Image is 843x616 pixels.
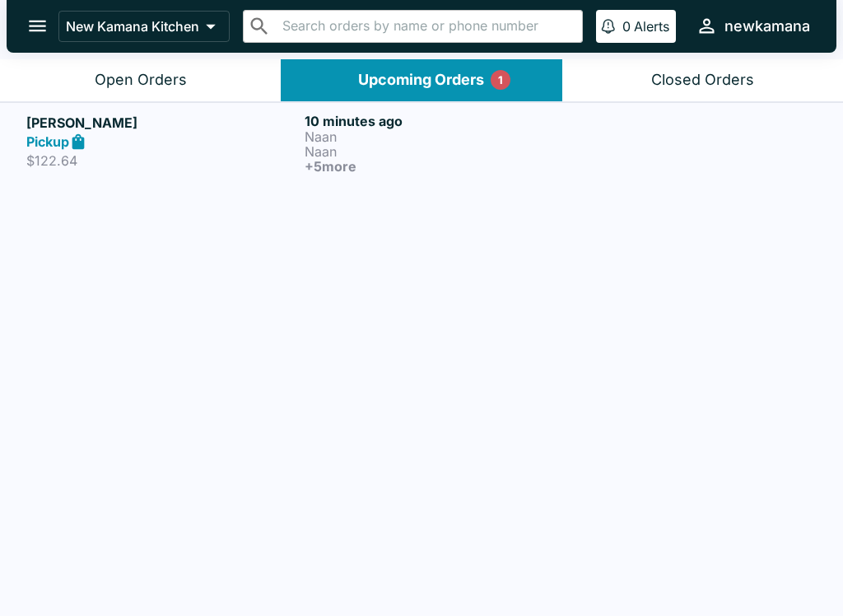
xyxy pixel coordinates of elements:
[305,159,576,174] h6: + 5 more
[358,71,484,90] div: Upcoming Orders
[651,71,754,90] div: Closed Orders
[16,5,58,47] button: open drawer
[305,129,576,144] p: Naan
[26,113,298,133] h5: [PERSON_NAME]
[95,71,187,90] div: Open Orders
[498,72,503,88] p: 1
[66,18,199,35] p: New Kamana Kitchen
[724,16,810,36] div: newkamana
[277,15,575,38] input: Search orders by name or phone number
[634,18,669,35] p: Alerts
[26,152,298,169] p: $122.64
[689,8,817,44] button: newkamana
[58,11,230,42] button: New Kamana Kitchen
[26,133,69,150] strong: Pickup
[622,18,631,35] p: 0
[305,113,576,129] h6: 10 minutes ago
[305,144,576,159] p: Naan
